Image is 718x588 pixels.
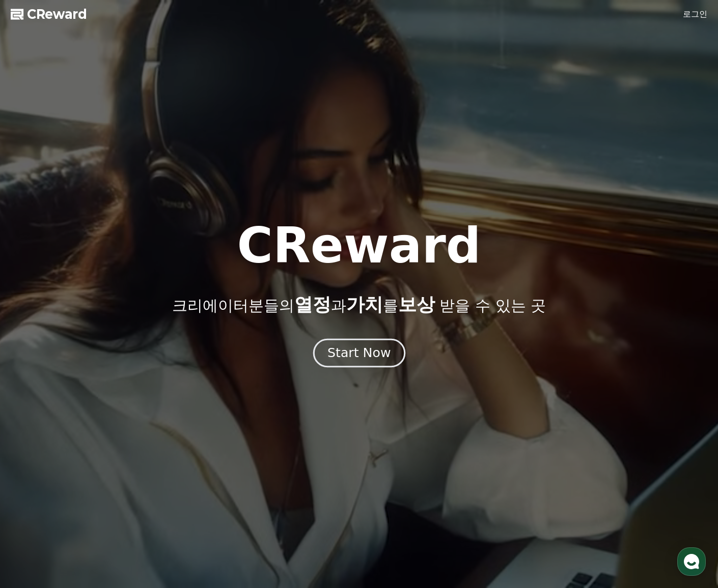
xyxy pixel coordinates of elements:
a: CReward [11,6,87,22]
span: 홈 [32,338,38,346]
div: Start Now [327,344,391,362]
h1: CReward [237,221,481,270]
span: 대화 [93,338,105,346]
p: 크리에이터분들의 과 를 받을 수 있는 곳 [172,295,546,315]
span: 열정 [294,294,331,315]
button: Start Now [313,339,405,368]
span: CReward [27,6,87,22]
span: 보상 [398,294,435,315]
a: Start Now [315,349,403,359]
span: 가치 [346,294,383,315]
a: 설정 [131,322,196,348]
a: 홈 [3,322,67,348]
a: 로그인 [683,8,707,20]
a: 대화 [67,322,131,348]
span: 설정 [157,338,170,346]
